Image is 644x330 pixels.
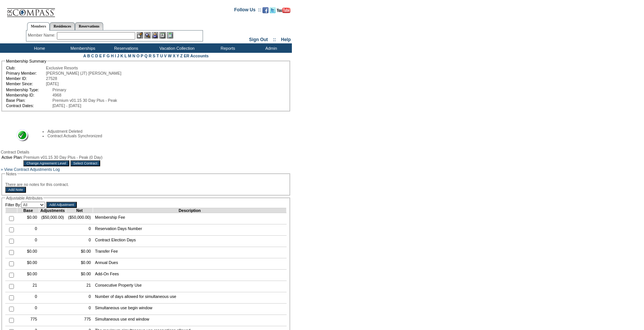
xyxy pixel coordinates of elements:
[111,54,114,58] a: H
[93,304,287,315] td: Simultaneous use begin window
[270,7,276,13] img: Follow us on Twitter
[5,172,17,176] legend: Notes
[173,54,175,58] a: X
[147,43,205,53] td: Vacation Collection
[6,81,45,86] td: Member Since:
[66,315,93,326] td: 775
[46,76,57,81] span: 27528
[17,281,39,292] td: 21
[46,81,59,86] span: [DATE]
[133,54,136,58] a: N
[66,292,93,304] td: 0
[177,54,179,58] a: Y
[141,54,143,58] a: P
[66,281,93,292] td: 21
[6,87,52,92] td: Membership Type:
[117,54,119,58] a: J
[17,258,39,270] td: $0.00
[1,167,60,172] a: » View Contract Adjustments Log
[66,258,93,270] td: $0.00
[66,208,93,213] td: Net
[75,22,103,30] a: Reservations
[5,187,26,193] input: Add Note
[12,129,29,142] img: Success Message
[93,315,287,326] td: Simultaneous use end window
[17,236,39,247] td: 0
[1,150,291,154] div: Contract Details
[5,202,45,208] td: Filter By:
[164,54,167,58] a: V
[273,37,276,42] span: ::
[17,208,39,213] td: Base
[47,134,279,138] li: Contract Actuals Synchronized
[47,129,279,134] li: Adjustment Deleted
[99,54,102,58] a: E
[17,43,60,53] td: Home
[93,281,287,292] td: Consecutive Property Use
[93,224,287,236] td: Reservation Days Number
[93,270,287,281] td: Add-On Fees
[52,103,81,108] span: [DATE] - [DATE]
[46,202,77,208] input: Add Adjustment
[159,32,166,38] img: Reservations
[184,54,209,58] a: ER Accounts
[6,93,52,97] td: Membership ID:
[277,9,290,14] a: Subscribe to our YouTube Channel
[93,208,287,213] td: Description
[234,6,261,15] td: Follow Us ::
[107,54,110,58] a: G
[144,32,151,38] img: View
[249,37,268,42] a: Sign Out
[17,213,39,224] td: $0.00
[23,160,69,166] input: Change Agreement Level
[137,32,143,38] img: b_edit.gif
[277,8,290,13] img: Subscribe to our YouTube Channel
[66,304,93,315] td: 0
[17,270,39,281] td: $0.00
[23,155,102,160] span: Premium v01.15 30 Day Plus - Peak (0 Day)
[156,54,159,58] a: T
[115,54,116,58] a: I
[180,54,183,58] a: Z
[83,54,86,58] a: A
[27,22,50,31] a: Members
[95,54,98,58] a: D
[5,196,43,200] legend: Adjustable Attributes
[144,54,147,58] a: Q
[50,22,75,30] a: Residences
[66,270,93,281] td: $0.00
[6,98,52,103] td: Base Plan:
[103,54,105,58] a: F
[249,43,292,53] td: Admin
[66,213,93,224] td: ($50,000.00)
[160,54,163,58] a: U
[66,247,93,258] td: $0.00
[93,247,287,258] td: Transfer Fee
[2,155,23,160] td: Active Plan:
[93,292,287,304] td: Number of days allowed for simultaneous use
[28,32,57,38] div: Member Name:
[128,54,131,58] a: M
[262,7,269,13] img: Become our fan on Facebook
[52,93,61,97] span: 4968
[136,54,139,58] a: O
[66,224,93,236] td: 0
[39,208,66,213] td: Adjustments
[168,54,172,58] a: W
[153,54,155,58] a: S
[281,37,291,42] a: Help
[46,71,121,75] span: [PERSON_NAME] (JT) [PERSON_NAME]
[6,76,45,81] td: Member ID:
[93,258,287,270] td: Annual Dues
[6,2,55,17] img: Compass Home
[87,54,90,58] a: B
[17,304,39,315] td: 0
[167,32,173,38] img: b_calculator.gif
[93,236,287,247] td: Contract Election Days
[52,98,117,103] span: Premium v01.15 30 Day Plus - Peak
[70,160,101,166] input: Select Contract
[17,292,39,304] td: 0
[17,247,39,258] td: $0.00
[60,43,104,53] td: Memberships
[149,54,152,58] a: R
